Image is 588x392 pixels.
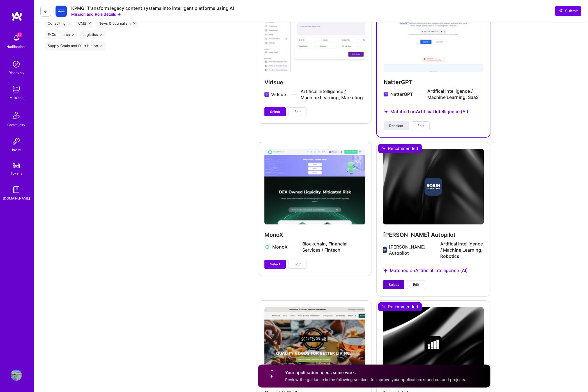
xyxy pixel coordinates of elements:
[294,109,301,114] span: Edit
[417,94,423,94] img: divider
[45,30,77,39] div: E-Commerce
[45,19,73,28] div: Consulting
[384,121,409,130] button: Deselect
[6,44,26,50] div: Notifications
[11,170,22,176] div: Tokens
[412,121,430,130] button: Edit
[390,88,483,100] div: NatterGPT Artifical Intelligence / Machine Learning, SaaS
[68,22,70,25] i: icon Close
[9,370,23,381] a: User Avatar
[413,282,419,287] span: Edit
[72,34,75,36] i: icon Close
[294,262,301,267] span: Edit
[264,107,286,116] button: Select
[11,370,22,381] img: User Avatar
[264,260,286,269] button: Select
[11,11,22,21] img: logo
[289,107,306,116] button: Edit
[407,280,425,289] button: Edit
[11,59,22,70] img: discovery
[100,45,103,47] i: icon Close
[11,184,22,195] img: guide book
[133,22,135,25] i: icon Close
[558,8,578,14] span: Submit
[383,280,404,289] button: Select
[384,78,483,86] h4: NatterGPT
[3,195,30,201] div: [DOMAIN_NAME]
[89,22,91,25] i: icon Close
[384,109,388,114] i: icon StarsPurple
[45,41,105,50] div: Supply Chain and Distribution
[11,83,22,95] img: teamwork
[389,282,399,287] span: Select
[17,33,22,37] span: 14
[10,95,23,101] div: Missions
[43,9,48,13] i: icon LeftArrowDark
[555,6,581,16] button: Submit
[285,370,466,375] h4: Your application needs some work.
[418,123,424,128] span: Edit
[389,123,403,128] span: Deselect
[71,5,234,11] div: KPMG: Transform legacy content systems into intelligent platforms using AI
[75,19,94,28] div: CMS
[80,30,105,39] div: Logistics
[384,91,388,98] img: Company logo
[10,108,23,122] img: Community
[8,70,24,76] div: Discovery
[289,260,306,269] button: Edit
[270,109,280,114] span: Select
[11,136,22,147] img: Invite
[96,19,138,28] div: News & Journalism
[558,9,563,13] i: icon SendLight
[100,34,103,36] i: icon Close
[13,163,20,168] img: tokens
[56,6,67,17] img: Company Logo
[11,33,22,44] img: bell
[384,102,483,121] div: Matched on Artificial Intelligence (AI)
[270,262,280,267] span: Select
[71,11,121,17] button: Mission and Role details →
[285,377,466,382] span: Review the guidance in the following sections to improve your application: stand out and projects.
[7,122,25,128] div: Community
[12,147,21,153] div: Invite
